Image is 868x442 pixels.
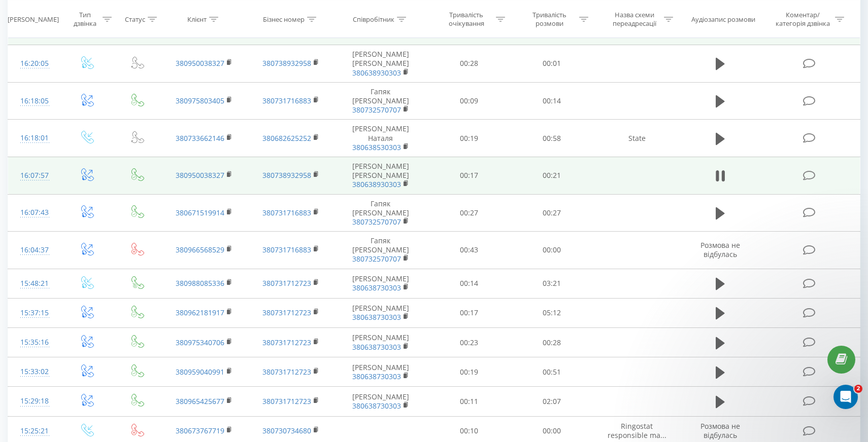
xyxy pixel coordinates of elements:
[352,105,401,115] a: 380732570707
[18,54,51,73] div: 16:20:05
[607,11,661,28] div: Назва схеми переадресації
[352,342,401,352] a: 380638730303
[511,194,594,232] td: 00:27
[427,269,511,298] td: 00:14
[262,170,311,180] a: 380738932958
[334,157,427,194] td: [PERSON_NAME] [PERSON_NAME]
[176,170,224,180] a: 380950038327
[427,157,511,194] td: 00:17
[352,254,401,264] a: 380732570707
[176,133,224,143] a: 380733662146
[511,120,594,157] td: 00:58
[176,208,224,217] a: 380671519914
[262,96,311,105] a: 380731716883
[511,357,594,387] td: 00:51
[263,15,305,23] div: Бізнес номер
[18,166,51,186] div: 16:07:57
[70,11,100,28] div: Тип дзвінка
[511,387,594,416] td: 02:07
[700,240,740,259] span: Розмова не відбулась
[18,91,51,111] div: 16:18:05
[187,15,207,23] div: Клієнт
[334,82,427,120] td: Гапяк [PERSON_NAME]
[522,11,577,28] div: Тривалість розмови
[352,401,401,411] a: 380638730303
[18,362,51,382] div: 15:33:02
[773,11,832,28] div: Коментар/категорія дзвінка
[833,385,858,409] iframe: Intercom live chat
[334,120,427,157] td: [PERSON_NAME] Наталя
[352,179,401,189] a: 380638930303
[176,245,224,254] a: 380966568529
[176,308,224,317] a: 380962181917
[427,120,511,157] td: 00:19
[352,217,401,227] a: 380732570707
[262,208,311,217] a: 380731716883
[427,82,511,120] td: 00:09
[511,45,594,83] td: 00:01
[334,269,427,298] td: [PERSON_NAME]
[334,45,427,83] td: [PERSON_NAME] [PERSON_NAME]
[334,194,427,232] td: Гапяк [PERSON_NAME]
[427,357,511,387] td: 00:19
[262,58,311,68] a: 380738932958
[176,396,224,406] a: 380965425677
[18,421,51,441] div: 15:25:21
[334,232,427,269] td: Гапяк [PERSON_NAME]
[262,245,311,254] a: 380731716883
[176,367,224,377] a: 380959040991
[18,333,51,352] div: 15:35:16
[427,298,511,327] td: 00:17
[511,298,594,327] td: 05:12
[334,387,427,416] td: [PERSON_NAME]
[352,312,401,322] a: 380638730303
[511,82,594,120] td: 00:14
[18,203,51,223] div: 16:07:43
[262,396,311,406] a: 380731712723
[176,338,224,347] a: 380975340706
[427,194,511,232] td: 00:27
[593,120,680,157] td: State
[18,274,51,293] div: 15:48:21
[334,298,427,327] td: [PERSON_NAME]
[511,232,594,269] td: 00:00
[511,157,594,194] td: 00:21
[334,328,427,357] td: [PERSON_NAME]
[854,385,862,393] span: 2
[353,15,394,23] div: Співробітник
[262,426,311,435] a: 380730734680
[262,133,311,143] a: 380682625252
[176,58,224,68] a: 380950038327
[352,142,401,152] a: 380638530303
[176,278,224,288] a: 380988085336
[352,283,401,292] a: 380638730303
[18,128,51,148] div: 16:18:01
[176,96,224,105] a: 380975803405
[691,15,755,23] div: Аудіозапис розмови
[427,328,511,357] td: 00:23
[18,240,51,260] div: 16:04:37
[18,391,51,411] div: 15:29:18
[262,367,311,377] a: 380731712723
[439,11,493,28] div: Тривалість очікування
[608,421,666,440] span: Ringostat responsible ma...
[511,269,594,298] td: 03:21
[352,372,401,381] a: 380638730303
[427,45,511,83] td: 00:28
[262,338,311,347] a: 380731712723
[262,308,311,317] a: 380731712723
[18,303,51,323] div: 15:37:15
[125,15,145,23] div: Статус
[8,15,59,23] div: [PERSON_NAME]
[427,387,511,416] td: 00:11
[700,421,740,440] span: Розмова не відбулась
[262,278,311,288] a: 380731712723
[334,357,427,387] td: [PERSON_NAME]
[352,68,401,78] a: 380638930303
[511,328,594,357] td: 00:28
[427,232,511,269] td: 00:43
[176,426,224,435] a: 380673767719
